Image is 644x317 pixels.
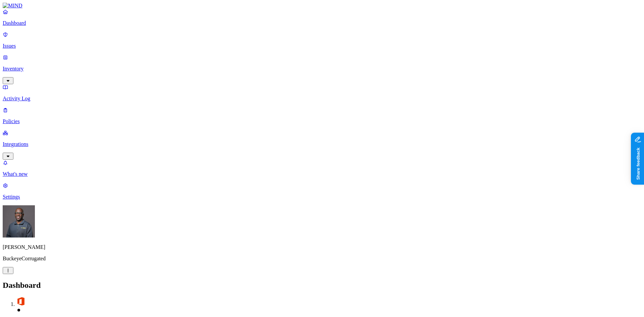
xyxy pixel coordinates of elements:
a: Inventory [3,54,641,83]
p: BuckeyeCorrugated [3,256,641,262]
p: Integrations [3,141,641,147]
a: Dashboard [3,9,641,26]
p: Activity Log [3,96,641,102]
p: Dashboard [3,20,641,26]
p: Settings [3,194,641,200]
p: Issues [3,43,641,49]
a: What's new [3,160,641,177]
a: Integrations [3,130,641,159]
a: Activity Log [3,84,641,102]
p: Inventory [3,66,641,72]
p: [PERSON_NAME] [3,244,641,250]
a: Settings [3,182,641,200]
a: MIND [3,3,641,9]
img: Gregory Thomas [3,205,35,237]
a: Issues [3,32,641,49]
img: svg%3e [16,297,25,306]
p: What's new [3,171,641,177]
p: Policies [3,118,641,124]
img: MIND [3,3,22,9]
h2: Dashboard [3,281,641,290]
a: Policies [3,107,641,124]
